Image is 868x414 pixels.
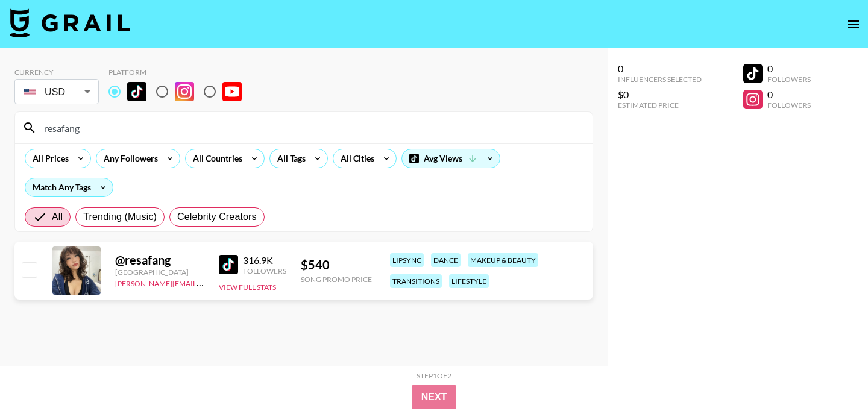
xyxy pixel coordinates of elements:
[618,75,702,84] div: Influencers Selected
[841,12,866,36] button: open drawer
[222,82,242,101] img: YouTube
[25,178,113,196] div: Match Any Tags
[301,257,372,272] div: $ 540
[219,255,238,274] img: TikTok
[177,210,257,224] span: Celebrity Creators
[618,101,702,110] div: Estimated Price
[219,283,276,292] button: View Full Stats
[186,149,245,168] div: All Countries
[17,81,96,102] div: USD
[767,75,811,84] div: Followers
[390,253,424,267] div: lipsync
[333,149,377,168] div: All Cities
[808,354,854,400] iframe: Drift Widget Chat Controller
[412,385,457,409] button: Next
[10,8,130,37] img: Grail Talent
[115,252,204,268] div: @ resafang
[468,253,538,267] div: makeup & beauty
[127,82,146,101] img: TikTok
[25,149,71,168] div: All Prices
[270,149,308,168] div: All Tags
[390,274,442,288] div: transitions
[96,149,160,168] div: Any Followers
[449,274,489,288] div: lifestyle
[431,253,461,267] div: dance
[52,210,63,224] span: All
[618,89,702,101] div: $0
[83,210,157,224] span: Trending (Music)
[301,275,372,284] div: Song Promo Price
[115,277,294,288] a: [PERSON_NAME][EMAIL_ADDRESS][DOMAIN_NAME]
[767,63,811,75] div: 0
[108,67,251,77] div: Platform
[243,254,286,266] div: 316.9K
[14,67,99,77] div: Currency
[37,118,585,137] input: Search by User Name
[767,89,811,101] div: 0
[767,101,811,110] div: Followers
[115,268,204,277] div: [GEOGRAPHIC_DATA]
[417,371,451,380] div: Step 1 of 2
[618,63,702,75] div: 0
[175,82,194,101] img: Instagram
[402,149,500,168] div: Avg Views
[243,266,286,275] div: Followers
